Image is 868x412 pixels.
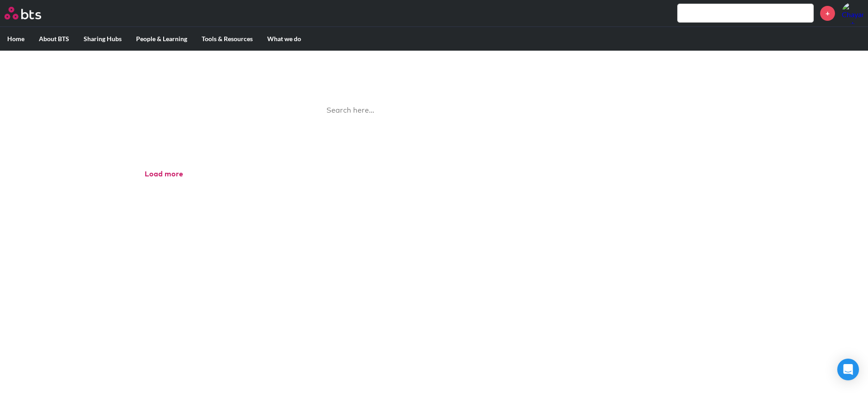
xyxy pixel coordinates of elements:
[145,169,183,179] button: Load more
[260,27,308,51] label: What we do
[32,27,76,51] label: About BTS
[382,132,487,141] a: Ask a Question/Provide Feedback
[5,7,41,19] img: BTS Logo
[842,2,863,24] img: Chayanun Techaworawitayakoon
[321,99,547,123] input: Search here…
[837,359,859,380] div: Open Intercom Messenger
[194,27,260,51] label: Tools & Resources
[842,2,863,24] a: Profile
[820,6,835,21] a: +
[129,27,194,51] label: People & Learning
[5,7,58,19] a: Go home
[76,27,129,51] label: Sharing Hubs
[312,80,556,90] p: Best reusable photos in one place
[312,60,556,80] h1: Image Gallery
